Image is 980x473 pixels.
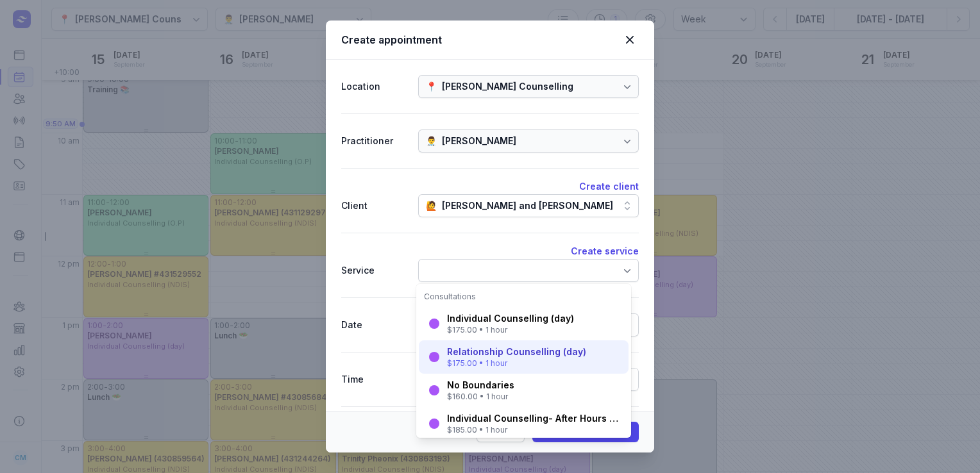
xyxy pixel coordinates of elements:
div: Consultations [424,292,623,302]
div: $185.00 • 1 hour [447,425,621,435]
button: Create client [579,179,639,194]
div: Individual Counselling (day) [447,312,574,325]
div: $175.00 • 1 hour [447,325,574,335]
div: Date [341,317,408,333]
div: Client [341,198,408,213]
div: [PERSON_NAME] [442,133,516,149]
div: Service [341,263,408,278]
div: $175.00 • 1 hour [447,358,586,369]
div: 🙋️ [426,198,437,213]
div: Practitioner [341,133,408,149]
div: Individual Counselling- After Hours (after 5pm) [447,412,621,425]
div: No Boundaries [447,379,514,392]
div: $160.00 • 1 hour [447,392,514,402]
div: Relationship Counselling (day) [447,345,586,358]
div: 👨‍⚕️ [426,133,437,149]
div: [PERSON_NAME] Counselling [442,79,573,94]
div: Location [341,79,408,94]
button: Create service [571,244,639,259]
div: Create appointment [341,32,621,47]
div: Time [341,372,408,387]
div: 📍 [426,79,437,94]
